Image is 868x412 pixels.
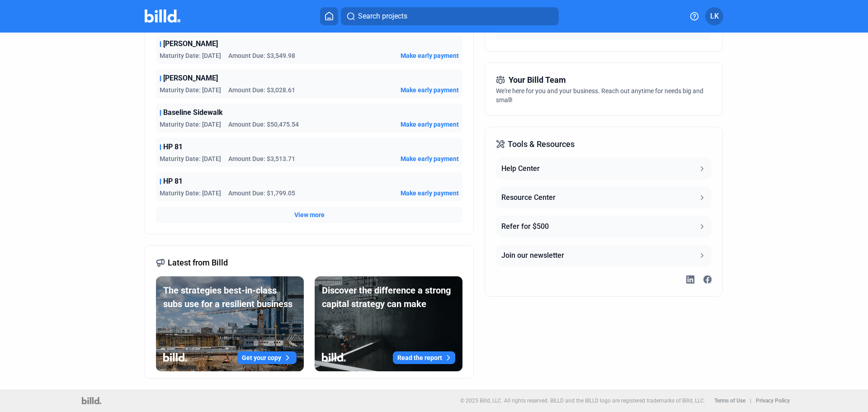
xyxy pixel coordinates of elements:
span: [PERSON_NAME] [163,73,218,84]
button: Make early payment [401,120,459,129]
div: Refer for $500 [501,221,549,232]
span: Maturity Date: [DATE] [160,189,221,198]
button: Read the report [393,351,455,364]
span: Amount Due: $1,799.05 [228,189,295,198]
button: Make early payment [401,154,459,163]
span: Amount Due: $3,549.98 [228,51,295,60]
span: [PERSON_NAME] [163,38,218,49]
button: Make early payment [401,51,459,60]
img: Billd Company Logo [145,9,180,23]
span: Latest from Billd [168,256,228,269]
span: Maturity Date: [DATE] [160,120,221,129]
span: Amount Due: $3,028.61 [228,85,295,95]
span: Maturity Date: [DATE] [160,85,221,95]
button: Make early payment [401,85,459,95]
button: Refer for $500 [496,216,711,237]
span: Search projects [358,11,407,22]
button: Join our newsletter [496,245,711,266]
span: LK [710,11,719,22]
button: Make early payment [401,189,459,198]
button: Resource Center [496,187,711,208]
button: LK [705,7,723,25]
button: Search projects [341,7,559,25]
span: Your Billd Team [509,74,566,86]
img: logo [82,397,101,404]
p: | [750,398,751,404]
span: Baseline Sidewalk [163,107,223,118]
div: Join our newsletter [501,250,564,261]
span: Amount Due: $3,513.71 [228,154,295,163]
div: The strategies best-in-class subs use for a resilient business [163,284,297,311]
div: Help Center [501,163,540,174]
button: View more [294,210,325,219]
button: Help Center [496,158,711,180]
p: © 2025 Billd, LLC. All rights reserved. BILLD and the BILLD logo are registered trademarks of Bil... [460,398,705,404]
div: Discover the difference a strong capital strategy can make [322,284,455,311]
span: Amount Due: $50,475.54 [228,120,299,129]
b: Privacy Policy [756,398,790,404]
span: We're here for you and your business. Reach out anytime for needs big and small! [496,87,703,104]
span: Tools & Resources [508,138,575,151]
span: Maturity Date: [DATE] [160,51,221,60]
span: Maturity Date: [DATE] [160,154,221,163]
button: Get your copy [237,351,297,364]
span: HP 81 [163,176,183,187]
b: Terms of Use [714,398,745,404]
div: Resource Center [501,192,556,203]
span: HP 81 [163,142,183,152]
